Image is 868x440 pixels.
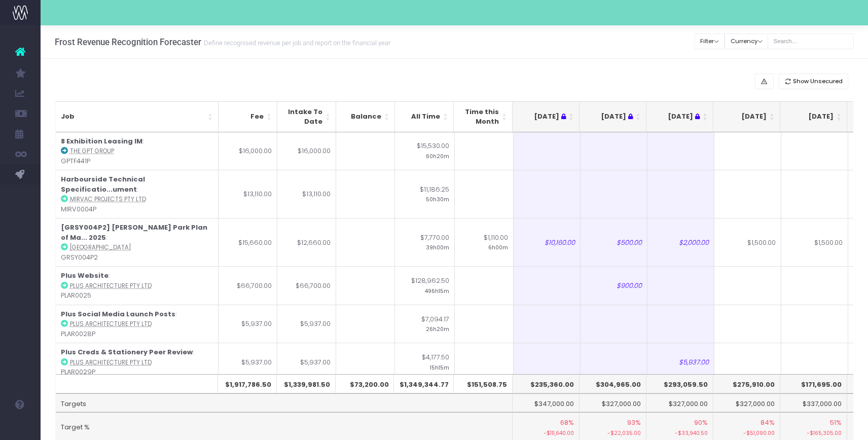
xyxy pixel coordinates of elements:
[61,136,142,146] strong: 8 Exhibition Leasing IM
[61,271,108,280] strong: Plus Website
[395,305,455,343] td: $7,094.17
[56,266,219,305] td: : PLAR0025
[56,218,219,266] td: : GRSY004P2
[725,33,768,49] button: Currency
[694,418,708,428] span: 90%
[13,420,28,435] img: images/default_profile_image.png
[219,132,277,170] td: $16,000.00
[652,428,708,437] small: -$33,940.50
[713,374,780,393] th: $275,910.00
[518,428,574,437] small: -$111,640.00
[513,374,580,393] th: $235,360.00
[56,132,219,170] td: : GPTF441P
[426,242,449,251] small: 39h00m
[219,305,277,343] td: $5,937.00
[336,374,394,393] th: $73,200.00
[395,170,455,218] td: $11,186.25
[718,428,775,437] small: -$51,090.00
[70,282,152,290] abbr: Plus Architecture Pty Ltd
[646,374,713,393] th: $293,059.50
[761,418,775,428] span: 84%
[55,37,390,47] h3: Frost Revenue Recognition Forecaster
[277,305,336,343] td: $5,937.00
[56,101,219,132] th: Job: activate to sort column ascending
[513,101,580,132] th: Jun 25 : activate to sort column ascending
[768,33,854,49] input: Search...
[56,305,219,343] td: : PLAR0028P
[488,242,508,251] small: 6h00m
[780,374,847,393] th: $171,695.00
[646,101,713,132] th: Aug 25 : activate to sort column ascending
[647,218,714,266] td: $2,000.00
[513,393,580,413] td: $347,000.00
[61,174,145,194] strong: Harbourside Technical Specificatio...ument
[395,343,455,381] td: $4,177.50
[61,223,207,242] strong: [GRSY004P2] [PERSON_NAME] Park Plan of Ma... 2025
[695,33,725,49] button: Filter
[585,428,641,437] small: -$22,035.00
[219,170,277,218] td: $13,110.00
[514,218,581,266] td: $10,160.00
[61,347,193,357] strong: Plus Creds & Stationery Peer Review
[426,194,449,203] small: 50h30m
[430,362,449,372] small: 15h15m
[454,374,513,393] th: $151,508.75
[70,358,152,366] abbr: Plus Architecture Pty Ltd
[580,374,646,393] th: $304,965.00
[581,218,647,266] td: $500.00
[218,374,277,393] th: $1,917,786.50
[714,218,781,266] td: $1,500.00
[580,101,646,132] th: Jul 25 : activate to sort column ascending
[56,343,219,381] td: : PLAR0029P
[70,320,152,328] abbr: Plus Architecture Pty Ltd
[454,101,513,132] th: Time this Month: activate to sort column ascending
[61,309,175,319] strong: Plus Social Media Launch Posts
[277,266,336,305] td: $66,700.00
[395,266,455,305] td: $128,962.50
[219,101,277,132] th: Fee: activate to sort column ascending
[793,77,843,86] span: Show Unsecured
[785,428,842,437] small: -$165,305.00
[426,324,449,333] small: 26h20m
[455,218,514,266] td: $1,110.00
[781,218,848,266] td: $1,500.00
[56,393,513,413] td: Targets
[425,286,449,295] small: 496h15m
[627,418,641,428] span: 93%
[779,74,849,89] button: Show Unsecured
[70,243,131,251] abbr: Greater Sydney Parklands
[277,374,336,393] th: $1,339,981.50
[581,266,647,305] td: $900.00
[70,147,114,155] abbr: The GPT Group
[713,393,780,413] td: $327,000.00
[646,393,713,413] td: $327,000.00
[277,101,336,132] th: Intake To Date: activate to sort column ascending
[780,101,847,132] th: Oct 25: activate to sort column ascending
[219,266,277,305] td: $66,700.00
[277,170,336,218] td: $13,110.00
[580,393,646,413] td: $327,000.00
[426,151,449,160] small: 60h20m
[70,195,146,203] abbr: Mirvac Projects Pty Ltd
[277,218,336,266] td: $12,660.00
[201,37,390,47] small: Define recognised revenue per job and report on the financial year
[830,418,842,428] span: 51%
[713,101,780,132] th: Sep 25: activate to sort column ascending
[277,343,336,381] td: $5,937.00
[277,132,336,170] td: $16,000.00
[56,170,219,218] td: : MIRV0004P
[336,101,395,132] th: Balance: activate to sort column ascending
[780,393,847,413] td: $337,000.00
[219,343,277,381] td: $5,937.00
[395,132,455,170] td: $15,530.00
[219,218,277,266] td: $15,660.00
[560,418,574,428] span: 68%
[647,343,714,381] td: $5,937.00
[395,101,454,132] th: All Time: activate to sort column ascending
[394,374,454,393] th: $1,349,344.77
[395,218,455,266] td: $7,770.00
